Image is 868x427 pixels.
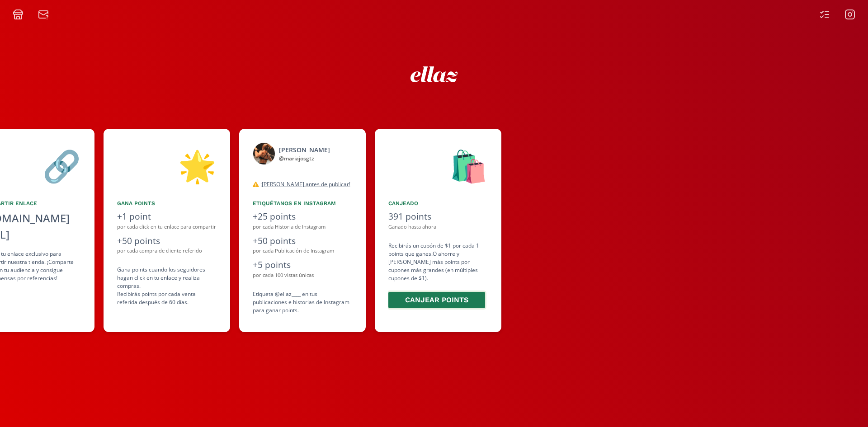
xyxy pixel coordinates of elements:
div: por cada click en tu enlace para compartir [117,223,217,231]
div: por cada Historia de Instagram [253,223,352,231]
img: 525050199_18512760718046805_4512899896718383322_n.jpg [253,142,275,165]
button: Canjear points [387,291,486,310]
div: +25 points [253,210,352,223]
div: Canjeado [388,199,488,207]
div: por cada 100 vistas únicas [253,272,352,279]
div: 🛍️ [388,142,488,188]
div: +50 points [117,235,217,248]
u: ¡[PERSON_NAME] antes de publicar! [260,180,350,188]
div: +50 points [253,235,352,248]
div: +5 points [253,258,352,272]
div: Etiqueta @ellaz____ en tus publicaciones e historias de Instagram para ganar points. [253,290,352,314]
div: @ mariajosgtz [279,155,330,163]
div: 🌟 [117,142,217,188]
div: Recibirás un cupón de $1 por cada 1 points que ganes. O ahorre y [PERSON_NAME] más points por cup... [388,242,488,310]
div: Gana points [117,199,217,207]
div: Gana points cuando los seguidores hagan click en tu enlace y realiza compras . Recibirás points p... [117,266,217,306]
div: [PERSON_NAME] [279,145,330,155]
div: por cada Publicación de Instagram [253,247,352,255]
div: +1 point [117,210,217,223]
div: 391 points [388,210,488,223]
div: por cada compra de cliente referido [117,247,217,255]
img: ew9eVGDHp6dD [410,66,458,82]
div: Etiquétanos en Instagram [253,199,352,207]
div: Ganado hasta ahora [388,223,488,231]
